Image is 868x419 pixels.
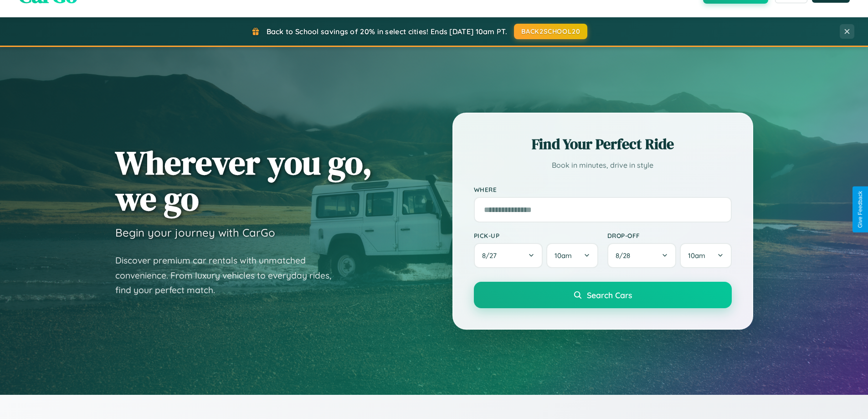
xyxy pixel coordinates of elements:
label: Where [474,186,732,193]
span: Search Cars [587,290,632,300]
label: Pick-up [474,232,598,239]
button: 8/27 [474,243,543,268]
p: Book in minutes, drive in style [474,159,732,172]
span: 10am [555,251,572,260]
button: Search Cars [474,282,732,308]
p: Discover premium car rentals with unmatched convenience. From luxury vehicles to everyday rides, ... [115,253,343,298]
button: 10am [680,243,731,268]
span: 8 / 28 [616,251,635,260]
span: 8 / 27 [482,251,501,260]
h3: Begin your journey with CarGo [115,226,275,239]
span: Back to School savings of 20% in select cities! Ends [DATE] 10am PT. [267,27,507,36]
h2: Find Your Perfect Ride [474,134,732,154]
span: 10am [688,251,705,260]
button: 8/28 [607,243,677,268]
div: Give Feedback [857,191,863,228]
h1: Wherever you go, we go [115,145,372,217]
button: BACK2SCHOOL20 [514,24,587,39]
label: Drop-off [607,232,732,239]
button: 10am [546,243,598,268]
